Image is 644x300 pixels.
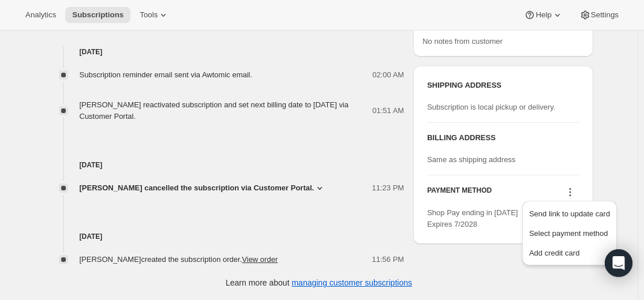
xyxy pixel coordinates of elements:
[372,182,405,194] span: 11:23 PM
[372,69,404,81] span: 02:00 AM
[80,70,253,79] span: Subscription reminder email sent via Awtomic email.
[291,278,412,287] a: managing customer subscriptions
[529,209,610,218] span: Send link to update card
[242,255,278,264] a: View order
[422,37,503,46] span: No notes from customer
[80,100,349,121] span: [PERSON_NAME] reactivated subscription and set next billing date to [DATE] via Customer Portal.
[45,159,405,171] h4: [DATE]
[80,255,278,264] span: [PERSON_NAME] created the subscription order.
[591,10,619,20] span: Settings
[529,229,608,238] span: Select payment method
[536,10,551,20] span: Help
[72,10,123,20] span: Subscriptions
[517,7,570,23] button: Help
[80,182,326,194] button: [PERSON_NAME] cancelled the subscription via Customer Portal.
[18,7,63,23] button: Analytics
[45,46,405,58] h4: [DATE]
[80,182,314,194] span: [PERSON_NAME] cancelled the subscription via Customer Portal.
[529,249,579,257] span: Add credit card
[572,7,626,23] button: Settings
[226,277,412,288] p: Learn more about
[427,208,518,228] span: Shop Pay ending in [DATE] Expires 7/2028
[526,224,613,242] button: Select payment method
[372,105,404,117] span: 01:51 AM
[427,80,579,91] h3: SHIPPING ADDRESS
[427,103,555,111] span: Subscription is local pickup or delivery.
[140,10,158,20] span: Tools
[65,7,130,23] button: Subscriptions
[427,132,579,144] h3: BILLING ADDRESS
[427,155,515,164] span: Same as shipping address
[605,249,632,277] div: Open Intercom Messenger
[45,231,405,242] h4: [DATE]
[372,254,405,265] span: 11:56 PM
[25,10,56,20] span: Analytics
[133,7,176,23] button: Tools
[526,243,613,262] button: Add credit card
[526,204,613,223] button: Send link to update card
[427,186,492,201] h3: PAYMENT METHOD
